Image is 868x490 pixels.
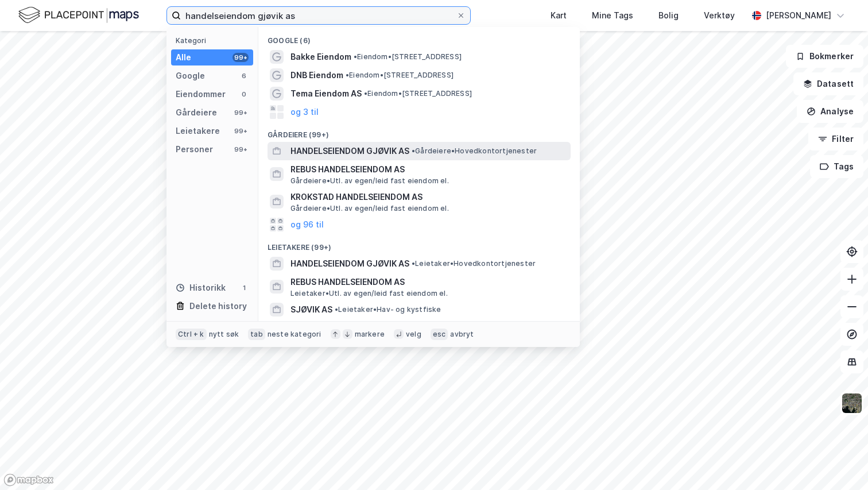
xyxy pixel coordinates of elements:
div: Delete history [189,299,247,313]
span: Gårdeiere • Hovedkontortjenester [412,146,537,156]
button: og 3 til [290,105,319,119]
button: og 96 til [290,218,324,232]
button: Tags [810,155,863,178]
span: Eiendom • [STREET_ADDRESS] [354,52,462,61]
div: nytt søk [209,330,239,339]
span: REBUS HANDELSEIENDOM AS [290,275,566,289]
div: Personer [176,142,213,156]
span: Leietaker • Hovedkontortjenester [412,259,536,268]
div: 0 [239,90,249,99]
div: Kategori [176,36,253,45]
span: Tema Eiendom AS [290,87,362,101]
img: logo.f888ab2527a4732fd821a326f86c7f29.svg [18,5,139,25]
div: Google (6) [258,27,580,48]
div: 6 [239,71,249,80]
div: avbryt [450,330,474,339]
div: 1 [239,283,249,292]
span: DNB Eiendom [290,68,343,82]
div: Gårdeiere (99+) [258,121,580,142]
div: 99+ [232,108,249,117]
span: Eiendom • [STREET_ADDRESS] [346,71,454,80]
span: • [346,71,349,79]
button: Bokmerker [786,45,863,68]
div: Eiendommer [176,87,226,101]
div: Kontrollprogram for chat [811,435,868,490]
span: HANDELSEIENDOM GJØVIK AS [290,144,409,158]
div: tab [248,329,265,340]
div: 99+ [232,145,249,154]
span: REBUS HANDELSEIENDOM AS [290,163,566,176]
span: Bakke Eiendom [290,50,351,64]
span: • [412,146,415,155]
div: Leietakere (99+) [258,234,580,254]
span: Eiendom • [STREET_ADDRESS] [364,89,472,98]
input: Søk på adresse, matrikkel, gårdeiere, leietakere eller personer [181,7,456,24]
button: Datasett [793,72,863,95]
div: 99+ [232,53,249,62]
iframe: Chat Widget [811,435,868,490]
div: Historikk [176,281,226,295]
div: Kart [551,9,567,22]
div: Leietakere [176,124,220,138]
div: neste kategori [268,330,321,339]
span: • [335,305,338,314]
span: HANDELSEIENDOM GJØVIK AS [290,257,409,271]
div: Bolig [658,9,679,22]
span: Gårdeiere • Utl. av egen/leid fast eiendom el. [290,176,449,186]
div: Alle [176,51,191,64]
div: velg [406,330,421,339]
div: markere [355,330,385,339]
button: Filter [808,128,863,151]
img: 9k= [841,392,863,414]
div: Mine Tags [592,9,633,22]
span: Leietaker • Utl. av egen/leid fast eiendom el. [290,289,448,298]
div: Ctrl + k [176,329,207,340]
span: Leietaker • Hav- og kystfiske [335,305,441,314]
div: Verktøy [704,9,735,22]
span: • [354,52,357,61]
span: SJØVIK AS [290,303,332,317]
a: Mapbox homepage [3,473,54,487]
div: Google [176,69,205,83]
div: [PERSON_NAME] [766,9,831,22]
span: KROKSTAD HANDELSEIENDOM AS [290,190,566,204]
div: 99+ [232,126,249,136]
button: Analyse [797,100,863,123]
span: • [412,259,415,268]
div: Gårdeiere [176,106,217,119]
span: Gårdeiere • Utl. av egen/leid fast eiendom el. [290,204,449,213]
span: • [364,89,367,98]
div: esc [431,329,448,340]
